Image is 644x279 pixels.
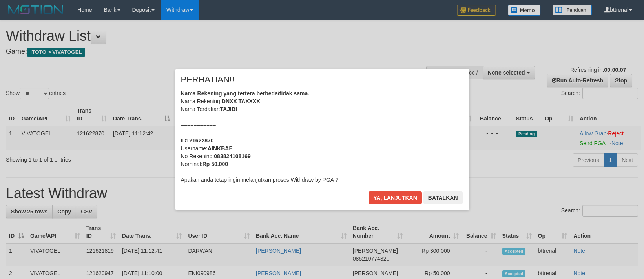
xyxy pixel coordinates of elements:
button: Batalkan [423,191,463,204]
b: DNXX TAXXXX [222,98,260,104]
button: Ya, lanjutkan [369,191,422,204]
b: 121622870 [186,137,214,144]
b: 083824108169 [214,153,250,159]
b: AINKBAE [208,145,233,151]
span: PERHATIAN!! [181,76,235,84]
div: Nama Rekening: Nama Terdaftar: =========== ID Username: No Rekening: Nominal: Apakah anda tetap i... [181,89,463,184]
b: Rp 50.000 [203,161,228,167]
b: TAJIBI [220,106,237,112]
b: Nama Rekening yang tertera berbeda/tidak sama. [181,90,310,97]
